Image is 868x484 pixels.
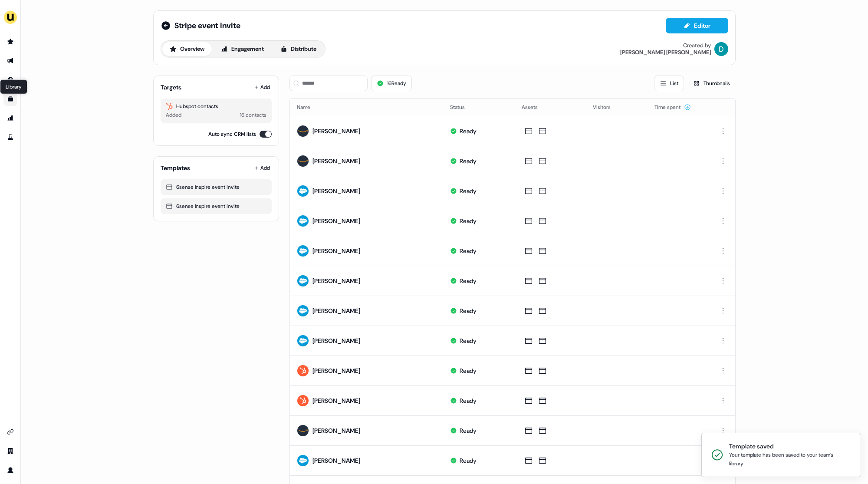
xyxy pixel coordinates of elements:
button: Distribute [273,42,324,56]
div: [PERSON_NAME] [312,157,360,165]
div: [PERSON_NAME] [312,127,360,135]
div: Ready [460,336,477,345]
div: [PERSON_NAME] [312,456,360,465]
div: Added [166,111,181,119]
button: Status [450,99,475,115]
button: Add [253,162,272,174]
div: 6sense Inspire event invite [166,202,266,211]
div: Ready [460,217,477,225]
div: [PERSON_NAME] [312,336,360,345]
label: Auto sync CRM lists [208,130,256,138]
div: [PERSON_NAME] [312,366,360,375]
div: Ready [460,396,477,405]
a: Go to profile [3,463,17,477]
span: Stripe event invite [174,20,240,31]
a: Go to templates [3,92,17,106]
button: 16Ready [371,76,412,91]
button: Time spent [654,99,691,115]
button: Engagement [214,42,271,56]
a: Go to integrations [3,425,17,439]
div: Ready [460,187,477,195]
a: Editor [666,22,728,31]
a: Go to Inbound [3,73,17,87]
button: Visitors [593,99,621,115]
div: Ready [460,157,477,165]
div: Ready [460,366,477,375]
div: [PERSON_NAME] [312,306,360,315]
div: [PERSON_NAME] [312,247,360,255]
div: Ready [460,426,477,435]
div: [PERSON_NAME] [PERSON_NAME] [620,49,711,56]
div: Hubspot contacts [166,102,266,111]
button: List [654,76,684,91]
div: [PERSON_NAME] [312,426,360,435]
button: Editor [666,18,728,33]
div: Ready [460,306,477,315]
div: Ready [460,277,477,285]
button: Overview [162,42,212,56]
button: Thumbnails [687,76,736,91]
div: [PERSON_NAME] [312,277,360,285]
button: Name [297,99,321,115]
div: Templates [161,164,190,172]
a: Go to team [3,444,17,458]
a: Go to attribution [3,111,17,125]
div: Targets [161,83,181,92]
a: Go to experiments [3,130,17,144]
div: Template saved [729,442,847,451]
th: Assets [515,99,586,116]
a: Go to outbound experience [3,54,17,68]
div: 16 contacts [240,111,266,119]
div: [PERSON_NAME] [312,187,360,195]
a: Go to prospects [3,35,17,49]
div: Your template has been saved to your team's library [729,451,847,468]
div: Ready [460,127,477,135]
div: Created by [683,42,711,49]
div: Ready [460,456,477,465]
div: [PERSON_NAME] [312,396,360,405]
button: Add [253,81,272,93]
div: Ready [460,247,477,255]
div: 6sense Inspire event invite [166,183,266,191]
div: [PERSON_NAME] [312,217,360,225]
img: David [714,42,728,56]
